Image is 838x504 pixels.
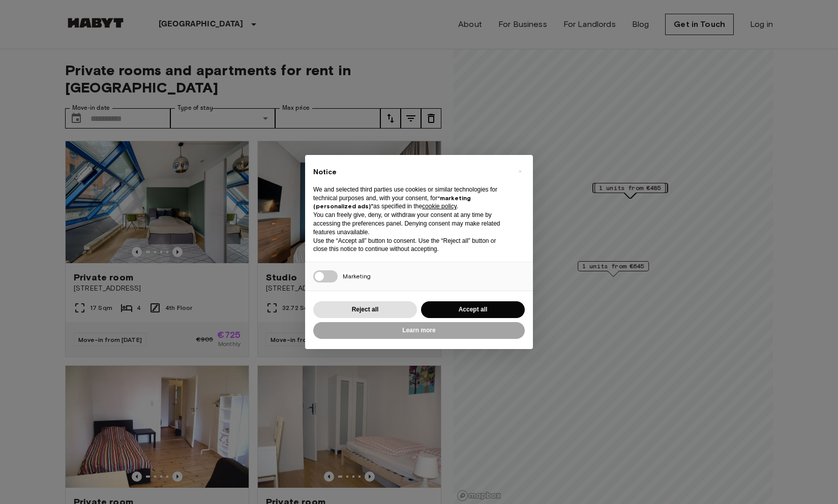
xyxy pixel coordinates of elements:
strong: “marketing (personalized ads)” [313,194,471,210]
button: Reject all [313,301,417,318]
a: cookie policy [422,203,457,210]
button: Close this notice [512,163,528,179]
button: Accept all [421,301,525,318]
h2: Notice [313,167,508,177]
span: Marketing [343,272,371,280]
button: Learn more [313,322,525,339]
p: You can freely give, deny, or withdraw your consent at any time by accessing the preferences pane... [313,211,508,236]
p: We and selected third parties use cookies or similar technologies for technical purposes and, wit... [313,185,508,211]
span: × [518,165,522,177]
p: Use the “Accept all” button to consent. Use the “Reject all” button or close this notice to conti... [313,237,508,254]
